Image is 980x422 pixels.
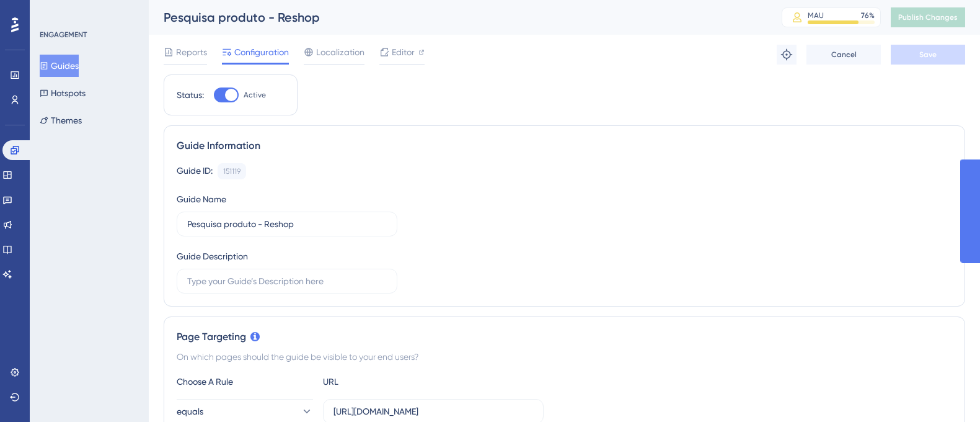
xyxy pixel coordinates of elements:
div: Guide Description [177,249,248,264]
button: Guides [40,55,79,77]
div: Page Targeting [177,330,952,344]
span: Configuration [234,45,289,60]
button: Save [891,45,965,65]
div: URL [323,374,459,389]
div: ENGAGEMENT [40,30,87,40]
span: Localization [316,45,364,60]
button: Themes [40,109,82,132]
span: Cancel [831,50,857,60]
div: Guide Information [177,138,952,153]
div: MAU [808,11,824,20]
input: Type your Guide’s Description here [187,274,387,288]
div: Choose A Rule [177,374,313,389]
button: Cancel [806,45,881,65]
span: Publish Changes [898,12,958,22]
div: 76 % [861,11,875,20]
div: Pesquisa produto - Reshop [164,9,751,26]
button: Hotspots [40,82,86,104]
input: Type your Guide’s Name here [187,217,387,231]
iframe: UserGuiding AI Assistant Launcher [928,373,965,410]
span: Active [244,90,266,100]
div: Guide ID: [177,163,213,179]
div: On which pages should the guide be visible to your end users? [177,349,952,364]
div: Status: [177,88,204,102]
div: 151119 [223,166,241,176]
button: Publish Changes [891,7,965,27]
span: Reports [176,45,207,60]
div: Guide Name [177,192,226,207]
span: Save [919,50,937,60]
span: Editor [392,45,415,60]
input: yourwebsite.com/path [333,405,533,418]
span: equals [177,404,203,419]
